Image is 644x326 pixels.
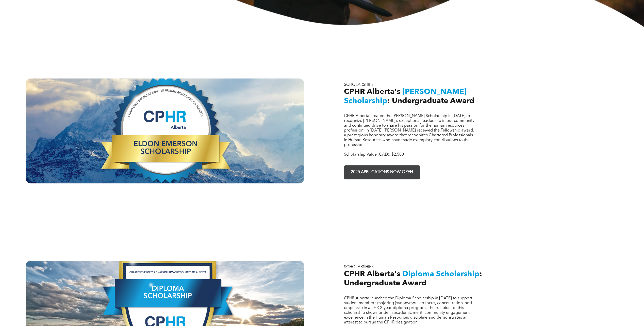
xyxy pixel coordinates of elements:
[387,97,474,105] span: : Undergraduate Award
[344,114,474,147] span: CPHR Alberta created the [PERSON_NAME] Scholarship in [DATE] to recognize [PERSON_NAME]’s excepti...
[344,270,482,287] span: : Undergraduate Award
[349,167,415,177] span: 2025 APPLICATIONS NOW OPEN
[344,165,420,179] a: 2025 APPLICATIONS NOW OPEN
[344,296,472,324] span: CPHR Alberta launched the Diploma Scholarship in [DATE] to support student members majoring (syno...
[344,88,467,105] span: [PERSON_NAME] Scholarship
[344,88,400,96] span: CPHR Alberta's
[402,270,480,278] span: Diploma Scholarship
[344,265,374,269] span: SCHOLARSHIPS
[344,270,400,278] span: CPHR Alberta's
[344,153,404,157] span: Scholarship Value (CAD): $2,500
[344,83,374,87] span: SCHOLARSHIPS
